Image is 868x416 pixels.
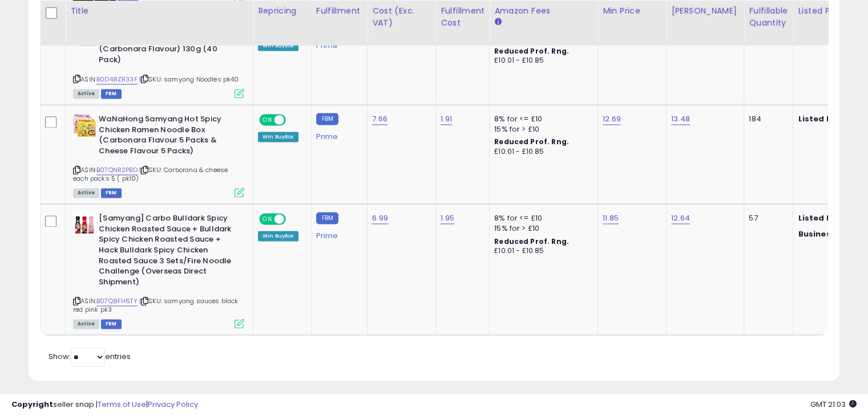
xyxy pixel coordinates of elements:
[101,319,122,329] span: FBM
[96,75,138,84] a: B0D48ZR33F
[73,114,244,196] div: ASIN:
[494,124,589,134] div: 15% for > £10
[73,213,244,327] div: ASIN:
[749,114,784,124] div: 184
[494,137,569,146] b: Reduced Prof. Rng.
[73,165,228,182] span: | SKU: Carborana & cheese each packs 5 ( pk10)
[96,296,138,306] a: B07Q8FH6TY
[284,115,302,125] span: OFF
[99,213,237,290] b: [Samyang] Carbo Bulldark Spicy Chicken Roasted Sauce + Bulldark Spicy Chicken Roasted Sauce + Hac...
[73,114,96,137] img: 510knBh94aL._SL40_.jpg
[494,147,589,157] div: £10.01 - £10.85
[73,23,244,97] div: ASIN:
[749,213,784,223] div: 57
[316,212,338,224] small: FBM
[101,188,122,198] span: FBM
[73,319,99,329] span: All listings currently available for purchase on Amazon
[671,5,739,17] div: [PERSON_NAME]
[70,5,248,17] div: Title
[810,399,857,410] span: 2025-08-15 21:03 GMT
[284,214,302,224] span: OFF
[372,213,388,224] a: 6.99
[139,75,239,84] span: | SKU: samyang Noodles pk40
[258,231,298,241] div: Win BuyBox
[603,213,619,224] a: 11.85
[73,89,99,99] span: All listings currently available for purchase on Amazon
[441,113,452,125] a: 1.91
[148,399,198,410] a: Privacy Policy
[798,113,850,124] b: Listed Price:
[260,214,274,224] span: ON
[316,36,358,50] div: Prime
[749,5,788,28] div: Fulfillable Quantity
[258,132,298,142] div: Win BuyBox
[494,17,501,27] small: Amazon Fees.
[11,399,53,410] strong: Copyright
[316,227,358,240] div: Prime
[98,399,146,410] a: Terms of Use
[258,5,306,17] div: Repricing
[49,351,131,362] span: Show: entries
[798,213,850,223] b: Listed Price:
[494,46,569,56] b: Reduced Prof. Rng.
[99,114,237,159] b: WaNaHong Samyang Hot Spicy Chicken Ramen Noodle Box (Carbonara Flavour 5 Packs & Cheese Flavour 5...
[101,89,122,99] span: FBM
[494,114,589,124] div: 8% for <= £10
[372,113,387,125] a: 7.66
[316,128,358,141] div: Prime
[494,246,589,256] div: £10.01 - £10.85
[258,40,298,51] div: Win BuyBox
[11,399,198,410] div: seller snap | |
[372,5,431,28] div: Cost (Exc. VAT)
[316,113,338,125] small: FBM
[441,213,454,224] a: 1.95
[260,115,274,125] span: ON
[671,113,690,125] a: 13.48
[798,229,861,239] b: Business Price:
[494,223,589,234] div: 15% for > £10
[316,5,362,17] div: Fulfillment
[73,213,96,236] img: 51bbxJbTFcL._SL40_.jpg
[494,5,593,17] div: Amazon Fees
[671,213,690,224] a: 12.64
[603,113,621,125] a: 12.69
[603,5,661,17] div: Min Price
[96,165,138,175] a: B07QNR2PBD
[441,5,485,28] div: Fulfillment Cost
[494,56,589,66] div: £10.01 - £10.85
[73,188,99,198] span: All listings currently available for purchase on Amazon
[494,236,569,246] b: Reduced Prof. Rng.
[99,23,237,68] b: Samyang Hot Chicken Flavour Buldak Ramen Noodles (Carbonara Flavour) 130g (40 Pack)
[73,296,239,313] span: | SKU: samyang sauces black red pink pk3
[494,213,589,223] div: 8% for <= £10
